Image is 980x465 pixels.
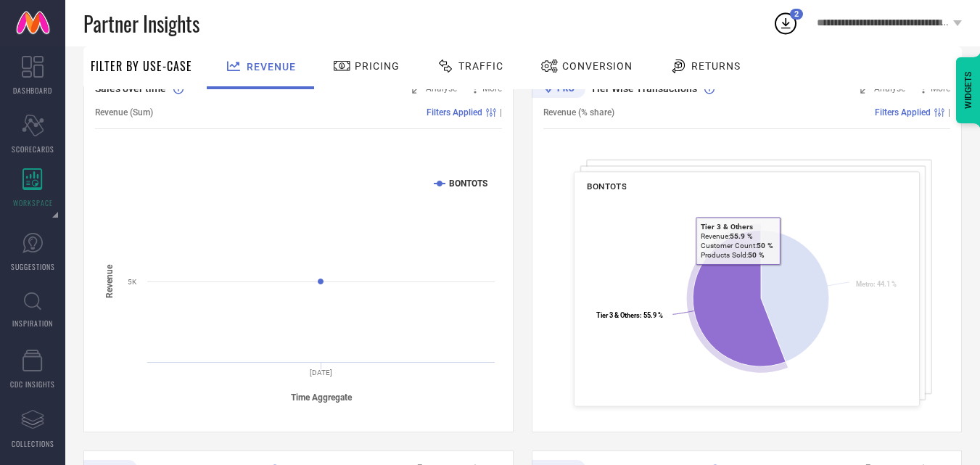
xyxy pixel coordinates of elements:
[11,261,55,272] span: SUGGESTIONS
[948,107,950,118] span: |
[12,438,54,449] span: COLLECTIONS
[794,9,799,19] span: 2
[91,57,192,75] span: Filter By Use-Case
[875,107,931,118] span: Filters Applied
[310,369,332,376] text: [DATE]
[12,144,54,155] span: SCORECARDS
[95,107,153,118] span: Revenue (Sum)
[83,9,199,38] span: Partner Insights
[773,10,799,36] div: Open download list
[449,178,487,189] text: BONTOTS
[562,60,633,72] span: Conversion
[247,61,296,73] span: Revenue
[128,278,137,286] text: 5K
[13,85,52,96] span: DASHBOARD
[291,392,353,403] tspan: Time Aggregate
[691,60,741,72] span: Returns
[596,311,663,319] text: : 55.9 %
[596,311,640,319] tspan: Tier 3 & Others
[856,280,873,288] tspan: Metro
[104,264,115,298] tspan: Revenue
[355,60,400,72] span: Pricing
[458,60,503,72] span: Traffic
[856,280,897,288] text: : 44.1 %
[543,107,614,118] span: Revenue (% share)
[10,379,55,390] span: CDC INSIGHTS
[427,107,482,118] span: Filters Applied
[532,79,585,101] div: Premium
[500,107,502,118] span: |
[12,318,53,329] span: INSPIRATION
[587,181,626,192] span: BONTOTS
[13,197,53,208] span: WORKSPACE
